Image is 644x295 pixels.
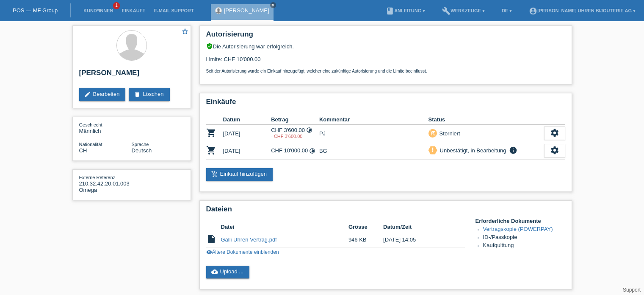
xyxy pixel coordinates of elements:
[271,142,319,160] td: CHF 10'000.00
[206,234,216,244] i: insert_drive_file
[483,234,565,242] li: ID-/Passkopie
[223,125,271,142] td: [DATE]
[309,148,315,154] i: 24 Raten
[79,8,117,13] a: Kund*innen
[221,222,348,232] th: Datei
[224,7,269,14] a: [PERSON_NAME]
[132,142,149,147] span: Sprache
[129,88,169,101] a: deleteLöschen
[223,142,271,160] td: [DATE]
[428,115,544,125] th: Status
[430,130,436,136] i: remove_shopping_cart
[498,8,516,13] a: DE ▾
[550,146,559,155] i: settings
[483,242,565,250] li: Kaufquittung
[134,91,141,98] i: delete
[206,50,565,73] div: Limite: CHF 10'000.00
[181,28,189,35] i: star_border
[271,3,275,7] i: close
[150,8,198,13] a: E-Mail Support
[211,268,218,275] i: cloud_upload
[206,249,279,255] a: visibilityÄltere Dokumente einblenden
[79,142,102,147] span: Nationalität
[79,147,87,154] span: Schweiz
[348,222,383,232] th: Grösse
[383,232,453,247] td: [DATE] 14:05
[271,115,319,125] th: Betrag
[271,134,319,139] div: 16.08.2025 / Möchte eine teurere Uhr
[319,142,428,160] td: BG
[206,98,565,110] h2: Einkäufe
[79,88,126,101] a: editBearbeiten
[181,28,189,37] a: star_border
[206,128,216,138] i: POSP00025410
[223,115,271,125] th: Datum
[348,232,383,247] td: 946 KB
[206,30,565,43] h2: Autorisierung
[271,125,319,142] td: CHF 3'600.00
[79,175,116,180] span: Externe Referenz
[437,129,460,138] div: Storniert
[319,125,428,142] td: PJ
[442,7,451,15] i: build
[475,218,565,224] h4: Erforderliche Dokumente
[550,128,559,138] i: settings
[206,205,565,218] h2: Dateien
[211,171,218,177] i: add_shopping_cart
[270,2,276,8] a: close
[206,43,565,50] div: Die Autorisierung war erfolgreich.
[319,115,428,125] th: Kommentar
[221,236,277,243] a: Galli Uhren Vertrag.pdf
[508,146,518,155] i: info
[386,7,394,15] i: book
[529,7,537,15] i: account_circle
[525,8,640,13] a: account_circle[PERSON_NAME] Uhren Bijouterie AG ▾
[483,226,553,232] a: Vertragskopie (POWERPAY)
[383,222,453,232] th: Datum/Zeit
[117,8,149,13] a: Einkäufe
[84,91,91,98] i: edit
[306,127,312,133] i: 24 Raten
[206,69,565,73] p: Seit der Autorisierung wurde ein Einkauf hinzugefügt, welcher eine zukünftige Autorisierung und d...
[13,7,58,14] a: POS — MF Group
[132,147,152,154] span: Deutsch
[381,8,429,13] a: bookAnleitung ▾
[206,43,213,50] i: verified_user
[206,249,212,255] i: visibility
[438,8,489,13] a: buildWerkzeuge ▾
[623,287,641,293] a: Support
[79,174,132,193] div: 210.32.42.20.01.003 Omega
[79,122,102,127] span: Geschlecht
[206,145,216,155] i: POSP00026250
[430,147,436,153] i: priority_high
[79,69,184,81] h2: [PERSON_NAME]
[437,146,506,155] div: Unbestätigt, in Bearbeitung
[113,2,120,9] span: 1
[79,121,132,134] div: Männlich
[206,168,273,181] a: add_shopping_cartEinkauf hinzufügen
[206,266,250,278] a: cloud_uploadUpload ...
